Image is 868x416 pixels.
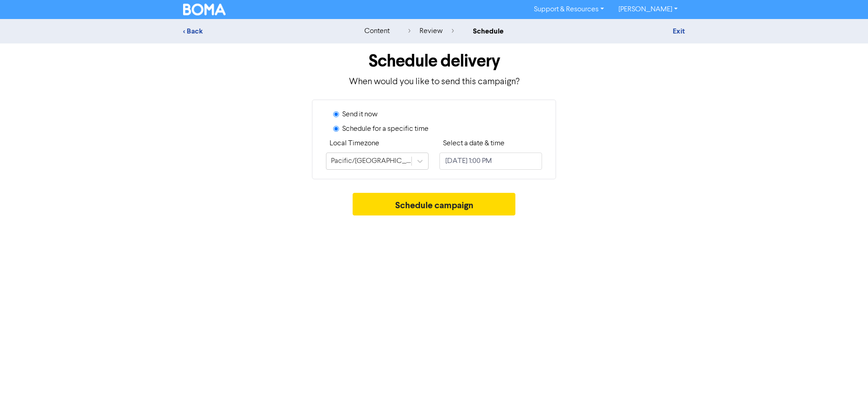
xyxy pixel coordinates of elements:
[353,193,516,215] button: Schedule campaign
[408,26,454,37] div: review
[342,109,377,120] label: Send it now
[183,4,226,15] img: BOMA Logo
[527,2,611,17] a: Support & Resources
[473,26,504,37] div: schedule
[330,138,379,149] label: Local Timezone
[439,153,542,170] input: Click to select a date
[823,373,868,416] iframe: Chat Widget
[443,138,505,149] label: Select a date & time
[331,156,412,167] div: Pacific/[GEOGRAPHIC_DATA]
[183,75,685,89] p: When would you like to send this campaign?
[364,26,390,37] div: content
[342,124,429,134] label: Schedule for a specific time
[183,26,341,37] div: < Back
[611,2,685,17] a: [PERSON_NAME]
[183,51,685,72] h1: Schedule delivery
[673,27,685,36] a: Exit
